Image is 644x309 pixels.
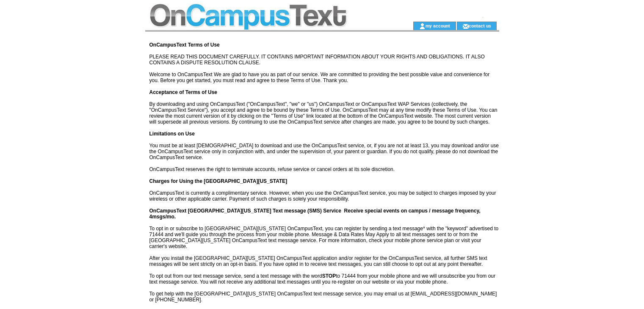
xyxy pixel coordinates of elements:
strong: Limitations on Use [149,131,195,137]
img: contact_us_icon.gif [462,23,469,30]
a: my account [426,23,450,28]
strong: STOP [322,273,336,279]
strong: Charges for Using the [GEOGRAPHIC_DATA][US_STATE] [149,178,287,184]
strong: OnCampusText Terms of Use [149,42,220,48]
a: contact us [469,23,491,28]
img: account_icon.gif [419,23,426,30]
strong: Acceptance of Terms of Use [149,89,218,95]
strong: OnCampusText [GEOGRAPHIC_DATA][US_STATE] Text message (SMS) Service Receive special events on cam... [149,208,481,220]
